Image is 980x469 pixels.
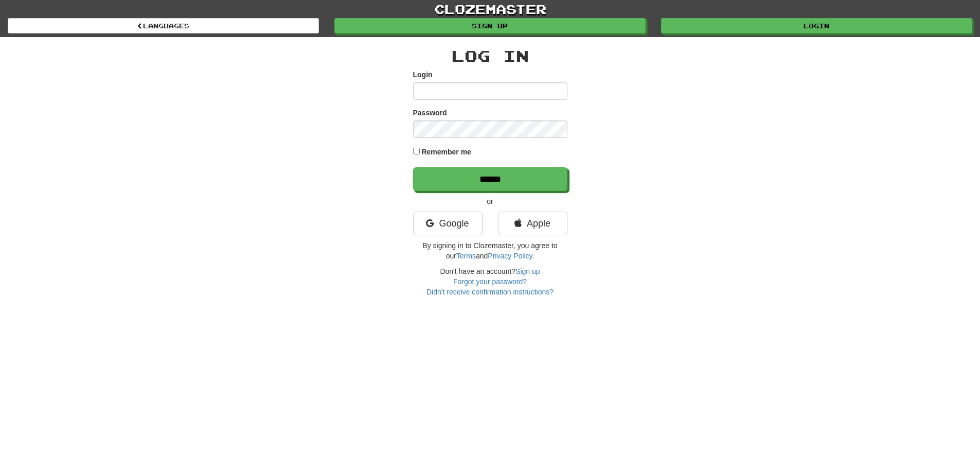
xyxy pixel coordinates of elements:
label: Login [413,70,433,80]
a: Languages [8,18,319,33]
a: Sign up [515,267,540,275]
p: or [413,196,567,206]
a: Didn't receive confirmation instructions? [426,288,554,296]
a: Apple [498,212,567,235]
h2: Log In [413,47,567,64]
label: Remember me [421,147,471,157]
a: Google [413,212,483,235]
a: Privacy Policy [488,252,532,260]
label: Password [413,108,447,118]
div: Don't have an account? [413,266,567,297]
a: Login [661,18,972,33]
p: By signing in to Clozemaster, you agree to our and . [413,240,567,261]
a: Sign up [334,18,646,33]
a: Forgot your password? [453,277,527,286]
a: Terms [456,252,476,260]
